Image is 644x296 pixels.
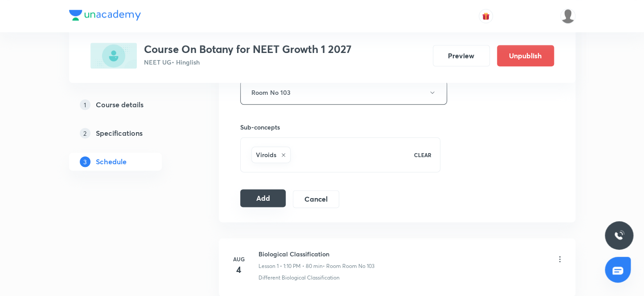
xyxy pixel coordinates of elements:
[497,45,554,66] button: Unpublish
[240,189,286,207] button: Add
[69,10,141,23] a: Company Logo
[96,128,143,138] h5: Specifications
[144,57,352,67] p: NEET UG • Hinglish
[479,9,493,23] button: avatar
[69,10,141,20] img: Company Logo
[144,43,352,56] h3: Course On Botany for NEET Growth 1 2027
[230,255,248,263] h6: Aug
[614,230,624,241] img: ttu
[414,151,431,159] p: CLEAR
[258,262,323,270] p: Lesson 1 • 1:10 PM • 80 min
[433,45,490,66] button: Preview
[560,8,575,24] img: Devendra Kumar
[69,124,190,142] a: 2Specifications
[482,12,490,20] img: avatar
[80,128,90,138] p: 2
[69,96,190,114] a: 1Course details
[80,99,90,110] p: 1
[240,122,441,132] h6: Sub-concepts
[258,274,340,282] p: Different Biological Classification
[90,43,137,69] img: F7CED906-E13A-4895-BCCF-26D369C11305_plus.png
[96,99,144,110] h5: Course details
[240,80,447,105] button: Room No 103
[80,156,90,167] p: 3
[293,190,339,208] button: Cancel
[230,263,248,276] h4: 4
[256,150,276,159] h6: Viroids
[96,156,127,167] h5: Schedule
[323,262,374,270] p: • Room Room No 103
[258,249,374,259] h6: Biological Classification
